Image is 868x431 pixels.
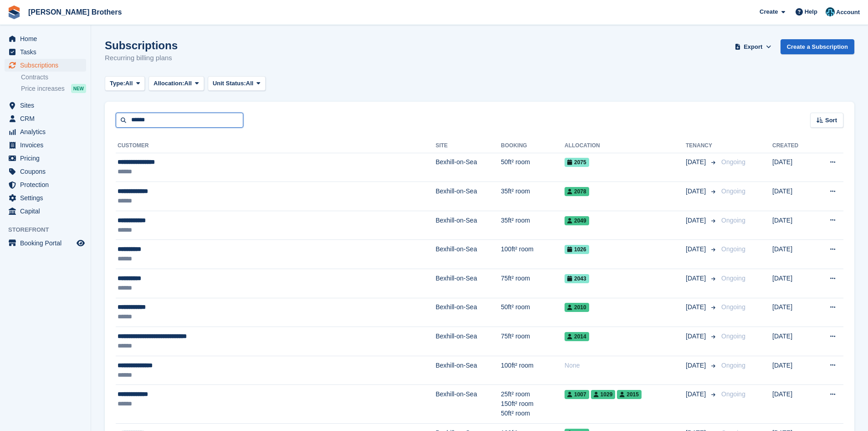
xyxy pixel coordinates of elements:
[436,327,501,356] td: Bexhill-on-Sea
[436,182,501,211] td: Bexhill-on-Sea
[565,158,589,167] span: 2075
[436,356,501,385] td: Bexhill-on-Sea
[75,238,86,249] a: Preview store
[25,5,125,20] a: [PERSON_NAME] Brothers
[772,269,813,298] td: [DATE]
[501,211,565,240] td: 35ft² room
[20,112,75,125] span: CRM
[8,225,91,234] span: Storefront
[686,157,708,167] span: [DATE]
[20,125,75,138] span: Analytics
[436,385,501,424] td: Bexhill-on-Sea
[686,216,708,225] span: [DATE]
[436,139,501,153] th: Site
[436,153,501,182] td: Bexhill-on-Sea
[836,8,860,17] span: Account
[21,84,65,93] span: Price increases
[826,7,835,16] img: Helen Eldridge
[733,39,773,54] button: Export
[5,99,86,112] a: menu
[501,182,565,211] td: 35ft² room
[20,237,75,249] span: Booking Portal
[5,125,86,138] a: menu
[772,356,813,385] td: [DATE]
[7,5,21,19] img: stora-icon-8386f47178a22dfd0bd8f6a31ec36ba5ce8667c1dd55bd0f319d3a0aa187defe.svg
[565,216,589,225] span: 2049
[20,99,75,112] span: Sites
[20,32,75,45] span: Home
[5,165,86,178] a: menu
[5,152,86,165] a: menu
[565,390,589,399] span: 1007
[20,178,75,191] span: Protection
[617,390,642,399] span: 2015
[565,303,589,312] span: 2010
[184,79,192,88] span: All
[20,59,75,72] span: Subscriptions
[5,237,86,249] a: menu
[5,139,86,151] a: menu
[436,269,501,298] td: Bexhill-on-Sea
[772,153,813,182] td: [DATE]
[501,153,565,182] td: 50ft² room
[760,7,778,16] span: Create
[565,245,589,254] span: 1026
[501,139,565,153] th: Booking
[772,211,813,240] td: [DATE]
[721,158,745,166] span: Ongoing
[20,46,75,58] span: Tasks
[686,139,718,153] th: Tenancy
[781,39,854,54] a: Create a Subscription
[436,240,501,269] td: Bexhill-on-Sea
[20,152,75,165] span: Pricing
[686,274,708,283] span: [DATE]
[721,187,745,195] span: Ongoing
[565,332,589,341] span: 2014
[686,187,708,196] span: [DATE]
[565,361,686,370] div: None
[105,76,145,91] button: Type: All
[21,83,86,93] a: Price increases NEW
[20,165,75,178] span: Coupons
[110,79,125,88] span: Type:
[721,332,745,340] span: Ongoing
[772,139,813,153] th: Created
[5,46,86,58] a: menu
[5,192,86,204] a: menu
[721,303,745,311] span: Ongoing
[721,362,745,369] span: Ongoing
[246,79,254,88] span: All
[565,274,589,283] span: 2043
[21,73,86,82] a: Contracts
[213,79,246,88] span: Unit Status:
[501,298,565,327] td: 50ft² room
[105,53,178,63] p: Recurring billing plans
[805,7,817,16] span: Help
[721,275,745,282] span: Ongoing
[501,240,565,269] td: 100ft² room
[116,139,436,153] th: Customer
[721,245,745,253] span: Ongoing
[501,269,565,298] td: 75ft² room
[125,79,133,88] span: All
[686,302,708,312] span: [DATE]
[105,39,178,52] h1: Subscriptions
[5,205,86,218] a: menu
[686,332,708,341] span: [DATE]
[721,217,745,224] span: Ongoing
[71,84,86,93] div: NEW
[772,182,813,211] td: [DATE]
[20,139,75,151] span: Invoices
[686,389,708,399] span: [DATE]
[565,187,589,196] span: 2078
[208,76,266,91] button: Unit Status: All
[501,356,565,385] td: 100ft² room
[5,59,86,72] a: menu
[772,327,813,356] td: [DATE]
[20,205,75,218] span: Capital
[686,244,708,254] span: [DATE]
[436,298,501,327] td: Bexhill-on-Sea
[686,361,708,370] span: [DATE]
[772,385,813,424] td: [DATE]
[825,116,837,125] span: Sort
